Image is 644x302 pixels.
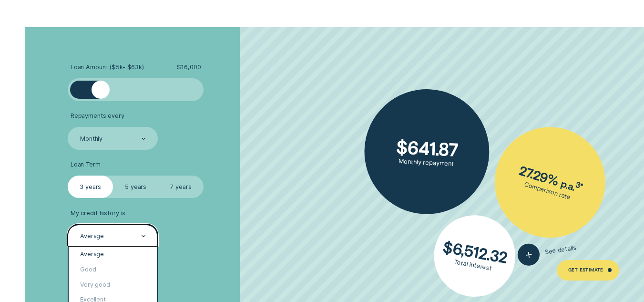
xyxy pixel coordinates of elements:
span: Repayments every [71,112,124,120]
label: 5 years [113,176,158,198]
label: 3 years [68,176,113,198]
span: Loan Amount ( $5k - $63k ) [71,63,144,71]
div: Average [80,232,104,240]
button: See details [516,237,578,268]
span: See details [545,244,577,256]
span: $ 16,000 [177,63,201,71]
span: My credit history is [71,209,125,217]
div: Good [69,262,157,277]
div: Very good [69,277,157,292]
div: Average [69,247,157,262]
label: 7 years [158,176,204,198]
a: Get Estimate [557,260,619,281]
span: Loan Term [71,161,101,168]
div: Monthly [80,135,102,143]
